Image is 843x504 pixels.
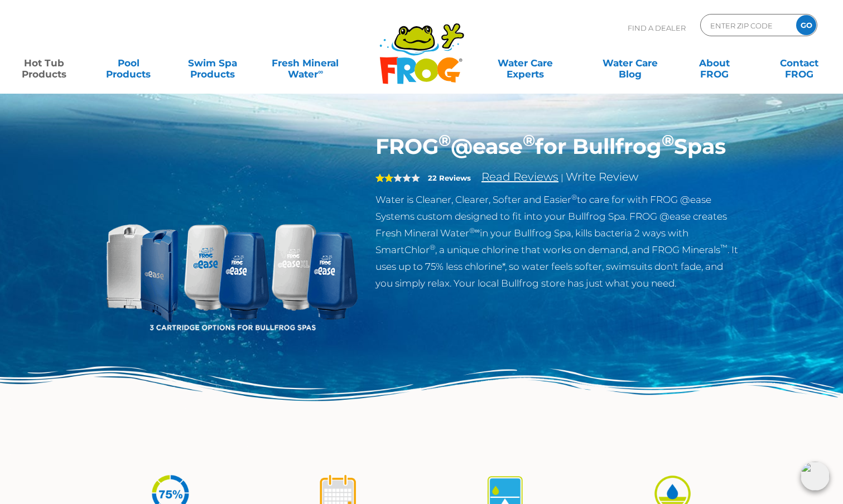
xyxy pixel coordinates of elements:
[469,226,480,235] sup: ®∞
[11,52,77,74] a: Hot TubProducts
[375,134,740,159] h1: FROG @ease for Bullfrog Spas
[264,52,346,74] a: Fresh MineralWater∞
[472,52,579,74] a: Water CareExperts
[430,243,435,251] sup: ®
[628,14,686,42] p: Find A Dealer
[428,173,471,182] strong: 22 Reviews
[796,15,816,35] input: GO
[682,52,748,74] a: AboutFROG
[104,134,359,389] img: bullfrog-product-hero.png
[481,170,558,183] a: Read Reviews
[662,130,674,150] sup: ®
[180,52,246,74] a: Swim SpaProducts
[95,52,161,74] a: PoolProducts
[375,191,740,292] p: Water is Cleaner, Clearer, Softer and Easier to care for with FROG @ease Systems custom designed ...
[566,170,638,183] a: Write Review
[318,67,323,76] sup: ∞
[561,172,563,183] span: |
[571,193,577,201] sup: ®
[439,130,451,150] sup: ®
[523,130,535,150] sup: ®
[720,243,728,251] sup: ™
[801,462,830,491] img: openIcon
[598,52,663,74] a: Water CareBlog
[709,17,784,33] input: Zip Code Form
[375,173,393,182] span: 2
[766,52,832,74] a: ContactFROG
